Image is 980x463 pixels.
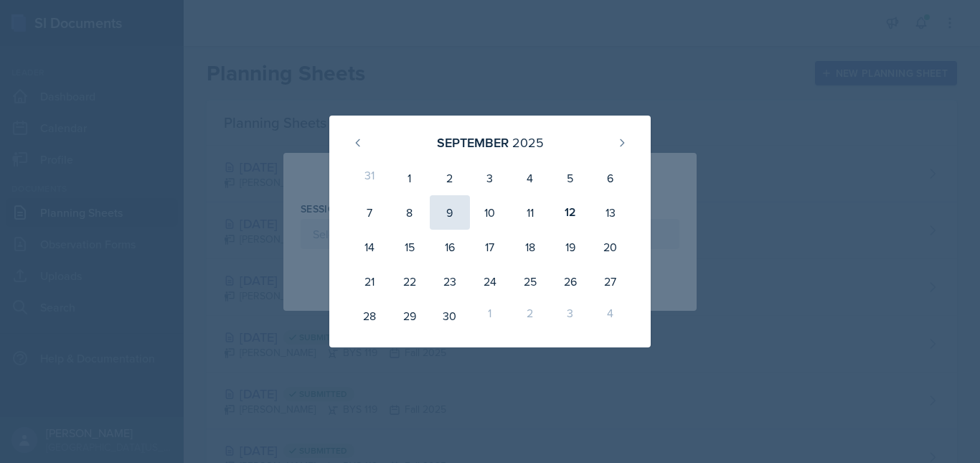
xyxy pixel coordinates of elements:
[437,133,509,152] div: September
[590,195,631,230] div: 13
[349,299,390,333] div: 28
[470,264,510,299] div: 24
[512,133,544,152] div: 2025
[510,264,550,299] div: 25
[590,161,631,195] div: 6
[590,264,631,299] div: 27
[349,264,390,299] div: 21
[590,230,631,264] div: 20
[550,161,590,195] div: 5
[390,264,430,299] div: 22
[470,195,510,230] div: 10
[550,230,590,264] div: 19
[430,264,470,299] div: 23
[349,195,390,230] div: 7
[390,230,430,264] div: 15
[510,299,550,333] div: 2
[550,195,590,230] div: 12
[510,161,550,195] div: 4
[390,161,430,195] div: 1
[430,195,470,230] div: 9
[390,299,430,333] div: 29
[430,299,470,333] div: 30
[550,299,590,333] div: 3
[550,264,590,299] div: 26
[349,230,390,264] div: 14
[430,230,470,264] div: 16
[510,195,550,230] div: 11
[349,161,390,195] div: 31
[510,230,550,264] div: 18
[390,195,430,230] div: 8
[590,299,631,333] div: 4
[470,299,510,333] div: 1
[430,161,470,195] div: 2
[470,161,510,195] div: 3
[470,230,510,264] div: 17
